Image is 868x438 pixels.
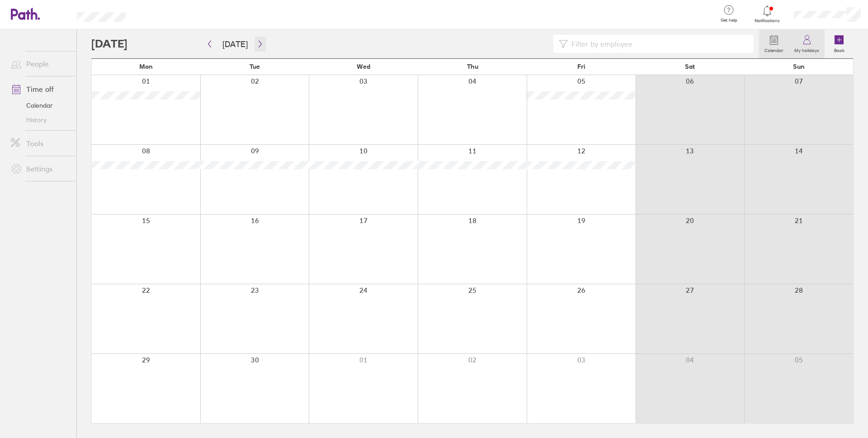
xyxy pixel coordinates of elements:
span: Tue [250,63,260,70]
label: Book [829,45,850,53]
a: Settings [4,160,76,178]
span: Notifications [753,18,782,24]
a: Notifications [753,5,782,24]
a: People [4,55,76,73]
span: Sat [685,63,695,70]
a: Book [825,29,854,58]
button: [DATE] [215,37,255,52]
label: Calendar [759,45,789,53]
a: Time off [4,80,76,98]
a: My holidays [789,29,825,58]
span: Wed [357,63,370,70]
input: Filter by employee [568,35,748,52]
a: Calendar [759,29,789,58]
span: Mon [139,63,153,70]
a: Calendar [4,98,76,113]
span: Thu [467,63,478,70]
span: Fri [577,63,585,70]
a: Tools [4,134,76,152]
label: My holidays [789,45,825,53]
a: History [4,113,76,127]
span: Sun [793,63,805,70]
span: Get help [714,18,744,23]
